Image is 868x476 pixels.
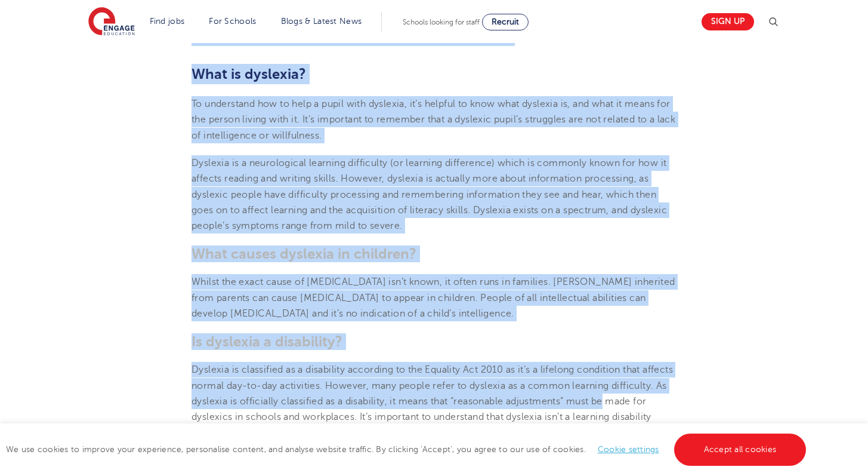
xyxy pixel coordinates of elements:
span: To understand how to help a pupil with dyslexia, it’s helpful to know what dyslexia is, and what ... [191,99,675,141]
span: We use cookies to improve your experience, personalise content, and analyse website traffic. By c... [6,445,809,454]
a: Blogs & Latest News [281,17,362,26]
span: Schools looking for staff [403,18,480,26]
img: Engage Education [88,7,135,37]
a: Recruit [482,14,529,30]
a: Cookie settings [598,445,659,454]
b: What causes dyslexia in children? [191,245,416,262]
a: Sign up [702,13,754,30]
span: Dyslexia is classified as a disability according to the Equality Act 2010 as it’s a lifelong cond... [191,364,673,438]
span: Whilst the exact cause of [MEDICAL_DATA] isn’t known, it often runs in families. [PERSON_NAME] in... [191,277,675,319]
span: Dyslexia is a neurological learning difficulty (or learning difference) which is commonly known f... [191,158,667,231]
a: For Schools [209,17,256,26]
span: Recruit [492,17,519,26]
a: Accept all cookies [674,434,807,466]
b: Is dyslexia a disability? [191,333,342,350]
a: Find jobs [150,17,185,26]
b: What is dyslexia? [191,66,306,82]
